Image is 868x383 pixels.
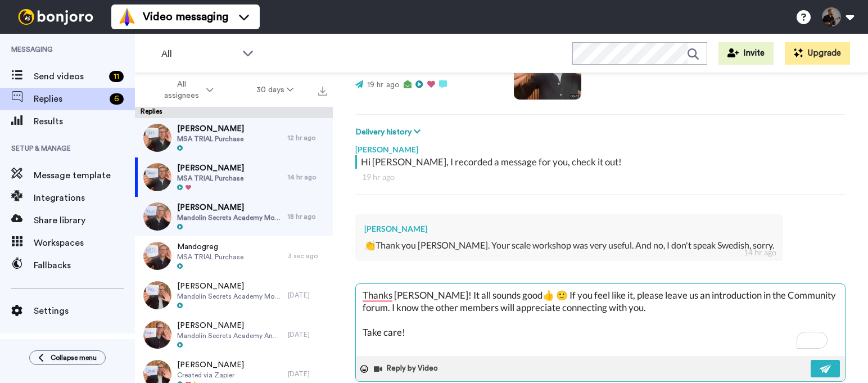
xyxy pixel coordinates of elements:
a: MandogregMSA TRIAL Purchase3 sec ago [135,236,333,276]
span: Collapse menu [51,353,97,362]
a: [PERSON_NAME]MSA TRIAL Purchase14 hr ago [135,157,333,197]
div: Hi [PERSON_NAME], I recorded a message for you, check it out! [361,155,843,169]
div: 14 hr ago [744,247,776,258]
span: Workspaces [34,236,135,250]
span: Message template [34,169,135,182]
button: 30 days [235,80,315,100]
div: Replies [135,107,333,118]
span: Video messaging [143,9,228,25]
span: [PERSON_NAME] [177,163,244,174]
span: Mandolin Secrets Academy Monthly [177,292,282,301]
span: MSA TRIAL Purchase [177,134,244,143]
span: Results [34,115,135,128]
img: bj-logo-header-white.svg [13,9,98,25]
button: Export all results that match these filters now. [315,82,331,98]
div: 12 hr ago [288,133,327,142]
button: Invite [718,42,774,65]
img: f0dec613-d806-49d7-92fd-c1a323894636-thumb.jpg [143,281,171,309]
div: 19 hr ago [362,172,839,183]
span: Fallbacks [34,259,135,272]
span: [PERSON_NAME] [177,123,244,134]
button: Delivery history [355,126,424,138]
a: [PERSON_NAME]MSA TRIAL Purchase12 hr ago [135,118,333,157]
div: [PERSON_NAME] [364,223,774,235]
span: 19 hr ago [367,81,400,89]
span: Settings [34,304,135,318]
span: Send videos [34,70,105,83]
div: [DATE] [288,291,327,300]
span: Created via Zapier [177,371,244,380]
div: 👏Thank you [PERSON_NAME]. Your scale workshop was very useful. And no, I don't speak Swedish, sorry. [364,239,774,252]
img: 14e53cb9-0690-42f2-9342-abfd9595773c-thumb.jpg [143,321,171,349]
div: 3 sec ago [288,251,327,260]
span: Share library [34,214,135,227]
img: export.svg [318,87,327,96]
img: vm-color.svg [118,8,136,26]
span: Mandolin Secrets Academy Annual [177,331,282,340]
textarea: To enrich screen reader interactions, please activate Accessibility in Grammarly extension settings [356,284,845,356]
span: Mandogreg [177,241,243,253]
img: 898829c5-7b89-4dd5-b077-2ba764afe4aa-thumb.jpg [143,124,171,152]
button: Reply by Video [373,361,441,377]
div: 6 [110,93,124,105]
div: 14 hr ago [288,173,327,182]
button: Collapse menu [29,350,106,365]
span: All [161,47,237,61]
span: Integrations [34,191,135,205]
a: [PERSON_NAME]Mandolin Secrets Academy Monthly[DATE] [135,276,333,315]
button: All assignees [137,74,235,106]
div: [PERSON_NAME] [355,138,846,155]
span: [PERSON_NAME] [177,320,282,331]
span: MSA TRIAL Purchase [177,174,244,183]
a: [PERSON_NAME]Mandolin Secrets Academy Annual[DATE] [135,315,333,354]
img: 6e1d5c96-7415-4f10-8361-ba1540be74a3-thumb.jpg [143,202,171,231]
div: [DATE] [288,370,327,379]
img: 9c6d6266-5162-4e65-96d3-c1c5524758d1-thumb.jpg [143,163,171,191]
img: a058e5f9-befd-4e0f-942f-3b999e859f99-thumb.jpg [143,242,171,270]
div: 18 hr ago [288,212,327,221]
span: [PERSON_NAME] [177,202,282,213]
span: Replies [34,92,105,106]
span: MSA TRIAL Purchase [177,253,243,262]
span: Mandolin Secrets Academy Monthly [177,213,282,222]
img: send-white.svg [820,364,832,373]
span: [PERSON_NAME] [177,281,282,292]
div: 11 [109,71,124,82]
button: Upgrade [785,42,850,65]
a: [PERSON_NAME]Mandolin Secrets Academy Monthly18 hr ago [135,197,333,236]
div: [DATE] [288,330,327,339]
span: [PERSON_NAME] [177,359,244,371]
span: All assignees [159,79,204,101]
